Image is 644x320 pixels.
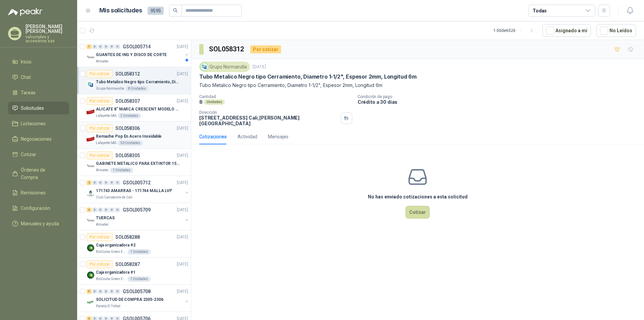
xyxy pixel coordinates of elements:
[21,204,50,212] span: Configuración
[177,152,188,159] p: [DATE]
[109,289,114,294] div: 0
[148,7,164,15] span: 9595
[98,208,103,212] div: 0
[8,8,42,16] img: Logo peakr
[8,102,69,115] a: Solicitudes
[8,86,69,99] a: Tareas
[21,151,36,158] span: Cotizar
[177,71,188,77] p: [DATE]
[96,79,179,85] p: Tubo Metalico Negro tipo Cerramiento, Diametro 1-1/2", Espesor 2mm, Longitud 6m
[8,133,69,145] a: Negociaciones
[96,269,136,276] p: Caja organizadora #1
[123,180,151,185] p: GSOL005712
[115,99,140,103] p: SOL058307
[542,24,591,37] button: Asignado a mi
[199,73,417,80] p: Tubo Metalico Negro tipo Cerramiento, Diametro 1-1/2", Espesor 2mm, Longitud 6m
[92,180,97,185] div: 0
[77,149,191,176] a: Por cotizarSOL058305[DATE] Company LogoGABINETE METALICO PARA EXTINTOR 15 LBAlmatec1 Unidades
[96,52,167,58] p: GUANTES DE ING Y DISCO DE CORTE
[21,74,31,81] span: Chat
[177,180,188,186] p: [DATE]
[177,207,188,213] p: [DATE]
[87,180,92,185] div: 2
[109,180,114,185] div: 0
[87,233,113,241] div: Por cotizar
[87,124,113,132] div: Por cotizar
[123,44,151,49] p: GSOL005714
[96,249,126,255] p: BioCosta Green Energy S.A.S
[118,140,143,146] div: 50 Unidades
[115,235,140,239] p: SOL058288
[204,99,225,105] div: Unidades
[99,6,142,15] h1: Mis solicitudes
[87,289,92,294] div: 5
[199,133,227,140] div: Cotizaciones
[104,44,109,49] div: 0
[201,63,208,71] img: Company Logo
[8,202,69,215] a: Configuración
[199,82,636,89] p: Tubo Metalico Negro tipo Cerramiento, Diametro 1-1/2", Espesor 2mm, Longitud 6m
[199,94,352,99] p: Cantidad
[77,122,191,149] a: Por cotizarSOL058306[DATE] Company LogoRemache Pop En Acero InoxidableLafayette SAS50 Unidades
[87,44,92,49] div: 1
[237,133,257,140] div: Actividad
[96,276,126,282] p: BioCosta Green Energy S.A.S
[87,81,95,89] img: Company Logo
[87,271,95,279] img: Company Logo
[177,234,188,240] p: [DATE]
[25,35,69,43] p: valvuniples y accesorios sas
[96,242,136,248] p: Caja organizadora #2
[96,133,162,140] p: Remache Pop En Acero Inoxidable
[533,7,547,14] div: Todas
[21,104,44,112] span: Solicitudes
[96,222,109,227] p: Almatec
[87,260,113,268] div: Por cotizar
[87,97,113,105] div: Por cotizar
[209,44,245,54] h3: SOL058312
[253,64,266,70] p: [DATE]
[21,189,46,196] span: Remisiones
[87,162,95,170] img: Company Logo
[21,220,59,227] span: Manuales y ayuda
[123,289,151,294] p: GSOL005708
[8,164,69,184] a: Órdenes de Compra
[21,166,63,181] span: Órdenes de Compra
[199,99,203,105] p: 8
[96,168,109,173] p: Almatec
[98,180,103,185] div: 0
[92,208,97,212] div: 0
[87,53,95,61] img: Company Logo
[96,296,163,303] p: SOLICITUD DE COMPRA 2305-2306
[127,249,151,255] div: 1 Unidades
[123,208,151,212] p: GSOL005709
[98,44,103,49] div: 0
[92,289,97,294] div: 0
[493,25,537,36] div: 1 - 50 de 6526
[96,59,109,64] p: Almatec
[115,289,120,294] div: 0
[358,94,641,99] p: Condición de pago
[109,208,114,212] div: 0
[96,161,179,167] p: GABINETE METALICO PARA EXTINTOR 15 LB
[115,180,120,185] div: 0
[127,276,151,282] div: 1 Unidades
[87,70,113,78] div: Por cotizar
[8,55,69,68] a: Inicio
[21,58,32,65] span: Inicio
[358,99,641,105] p: Crédito a 30 días
[87,208,92,212] div: 3
[177,261,188,268] p: [DATE]
[115,262,140,267] p: SOL058287
[110,168,133,173] div: 1 Unidades
[177,44,188,50] p: [DATE]
[21,89,36,96] span: Tareas
[92,44,97,49] div: 0
[177,98,188,104] p: [DATE]
[268,133,288,140] div: Mensajes
[125,86,149,91] div: 8 Unidades
[87,287,190,309] a: 5 0 0 0 0 0 GSOL005708[DATE] Company LogoSOLICITUD DE COMPRA 2305-2306Panela El Trébol
[96,215,115,221] p: TUERCAS
[96,304,120,309] p: Panela El Trébol
[104,180,109,185] div: 0
[104,289,109,294] div: 0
